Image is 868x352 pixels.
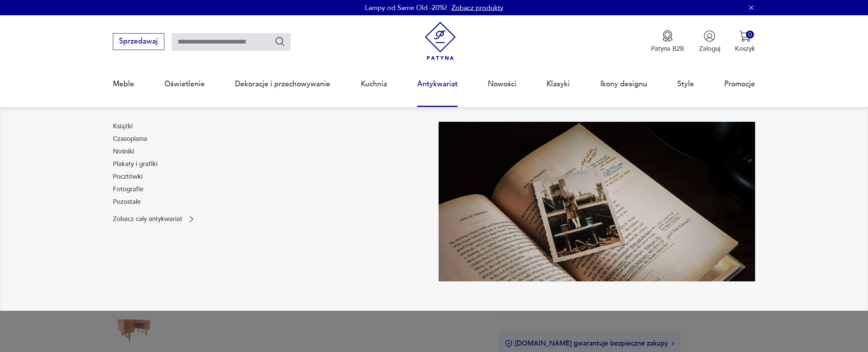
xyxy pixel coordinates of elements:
[735,30,755,53] button: 0Koszyk
[417,66,458,102] a: Antykwariat
[547,66,570,102] a: Klasyki
[699,30,720,53] button: Zaloguj
[704,30,715,42] img: Ikonka użytkownika
[452,3,503,13] a: Zobacz produkty
[113,33,164,50] button: Sprzedawaj
[651,30,684,53] button: Patyna B2B
[113,66,134,102] a: Meble
[113,216,182,222] p: Zobacz cały antykwariat
[746,31,754,39] div: 0
[365,3,447,13] p: Lampy od Same Old -20%!
[739,30,751,42] img: Ikona koszyka
[235,66,330,102] a: Dekoracje i przechowywanie
[699,44,720,53] p: Zaloguj
[113,147,134,156] a: Nośniki
[439,122,755,281] img: c8a9187830f37f141118a59c8d49ce82.jpg
[662,30,674,42] img: Ikona medalu
[164,66,205,102] a: Oświetlenie
[651,30,684,53] a: Ikona medaluPatyna B2B
[113,172,143,181] a: Pocztówki
[113,160,158,169] a: Plakaty i grafiki
[113,134,147,144] a: Czasopisma
[488,66,516,102] a: Nowości
[651,44,684,53] p: Patyna B2B
[361,66,387,102] a: Kuchnia
[600,66,647,102] a: Ikony designu
[724,66,755,102] a: Promocje
[113,39,164,45] a: Sprzedawaj
[421,22,460,60] img: Patyna - sklep z meblami i dekoracjami vintage
[113,122,133,131] a: Książki
[735,44,755,53] p: Koszyk
[113,197,141,207] a: Pozostałe
[677,66,694,102] a: Style
[113,215,196,224] a: Zobacz cały antykwariat
[275,36,286,47] button: Szukaj
[113,185,143,194] a: Fotografie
